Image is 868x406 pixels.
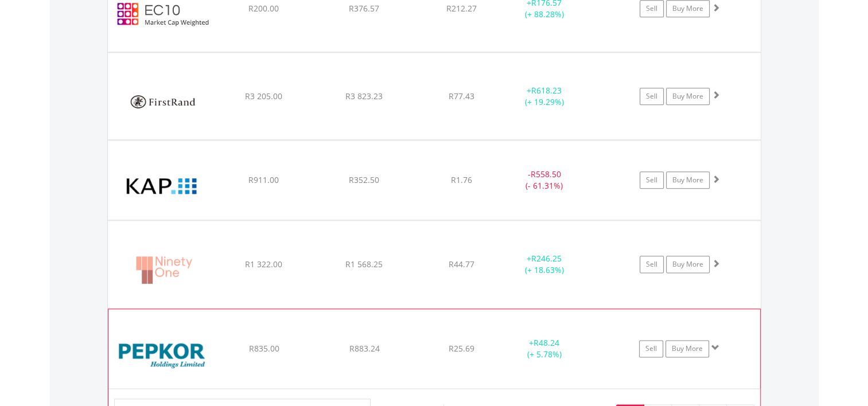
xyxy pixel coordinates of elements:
span: R911.00 [248,174,279,185]
span: R1.76 [451,174,472,185]
span: R376.57 [349,3,379,14]
a: Buy More [666,88,710,105]
span: R1 568.25 [345,259,383,270]
span: R883.24 [349,343,379,354]
span: R558.50 [531,169,561,179]
a: Sell [640,171,664,189]
a: Sell [640,256,664,273]
span: R200.00 [248,3,279,14]
a: Buy More [666,171,710,189]
span: R352.50 [349,174,379,185]
span: R618.23 [531,85,562,96]
span: R77.43 [449,91,474,101]
div: - (- 61.31%) [501,169,588,192]
img: EQU.ZA.N91.png [114,235,212,305]
div: + (+ 19.29%) [501,85,588,108]
span: R48.24 [534,337,559,348]
span: R246.25 [531,253,562,264]
span: R44.77 [449,259,474,270]
div: + (+ 5.78%) [501,337,587,360]
a: Buy More [665,340,709,357]
a: Sell [640,88,664,105]
span: R835.00 [248,343,279,354]
a: Buy More [666,256,710,273]
span: R3 205.00 [245,91,282,101]
img: EQU.ZA.KAP.png [114,155,212,217]
span: R25.69 [449,343,474,354]
span: R1 322.00 [245,259,282,270]
img: EQU.ZA.FSR.png [114,67,212,136]
a: Sell [639,340,663,357]
span: R3 823.23 [345,91,383,101]
div: + (+ 18.63%) [501,253,588,276]
span: R212.27 [446,3,477,14]
img: EQU.ZA.PPH.png [114,323,213,385]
